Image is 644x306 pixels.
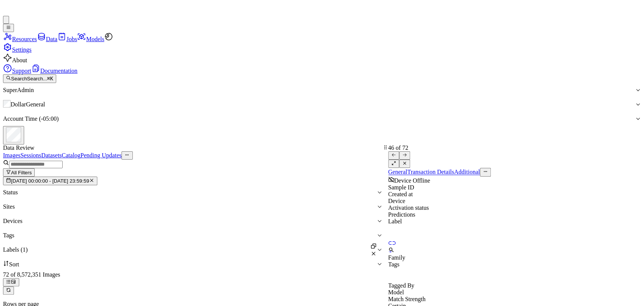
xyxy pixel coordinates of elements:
[3,68,31,74] a: Support
[62,152,81,158] a: Catalog
[407,169,454,175] a: Transaction Details
[388,145,408,151] span: 46 of 72
[12,57,27,63] span: About
[388,211,641,218] div: Predictions
[66,36,77,42] span: Jobs
[12,46,32,53] span: Settings
[40,68,78,74] span: Documentation
[20,152,41,158] a: Sessions
[41,152,61,158] a: Datasets
[11,178,89,184] span: [DATE] 00:00:00 - [DATE] 23:59:59
[388,282,641,289] div: Tagged By
[12,68,31,74] span: Support
[57,36,77,42] a: Jobs
[394,177,430,184] span: Device Offline
[3,271,60,278] span: 72 of 8,572,351 Images
[388,205,641,211] div: Activation status
[3,74,56,83] button: SearchSearch...⌘K
[388,198,641,205] div: Device
[12,36,37,42] span: Resources
[11,76,27,82] span: Search
[77,36,104,42] a: Models
[47,76,50,82] span: ⌘
[388,169,407,175] a: General
[37,36,57,42] a: Data
[9,261,19,268] span: Sort
[388,254,641,261] div: Family
[454,169,480,175] a: Additional
[27,76,47,82] span: Search...
[80,152,121,158] a: Pending Updates
[3,152,20,158] a: Images
[388,191,641,198] div: Created at
[388,289,641,296] div: Model
[3,168,35,177] button: All Filters
[86,36,104,42] span: Models
[3,46,32,53] a: Settings
[3,145,383,151] div: Data Review
[47,76,53,82] kbd: K
[31,68,78,74] a: Documentation
[3,177,97,185] button: [DATE] 00:00:00 - [DATE] 23:59:59
[388,218,641,225] div: Label
[3,36,37,42] a: Resources
[388,261,641,268] div: Tags
[3,24,14,32] button: Toggle Navigation
[388,184,641,191] div: Sample ID
[46,36,57,42] span: Data
[388,296,641,303] div: Match Strength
